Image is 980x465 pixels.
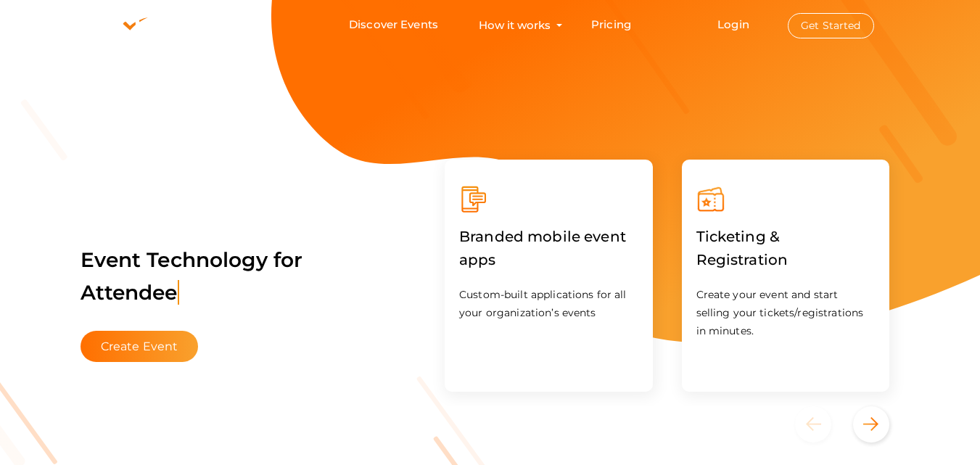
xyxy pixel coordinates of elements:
button: Create Event [81,331,199,362]
label: Ticketing & Registration [696,214,876,282]
button: Get Started [788,13,874,38]
a: Pricing [591,12,631,38]
p: Create your event and start selling your tickets/registrations in minutes. [696,286,876,340]
a: Ticketing & Registration [696,254,876,268]
a: Branded mobile event apps [459,254,638,268]
button: Next [853,406,889,443]
button: How it works [474,12,555,38]
label: Event Technology for [81,226,303,327]
button: Previous [795,406,849,443]
a: Login [717,17,749,31]
label: Branded mobile event apps [459,214,638,282]
p: Custom-built applications for all your organization’s events [459,286,638,322]
span: Attendee [81,280,179,305]
a: Discover Events [349,12,438,38]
